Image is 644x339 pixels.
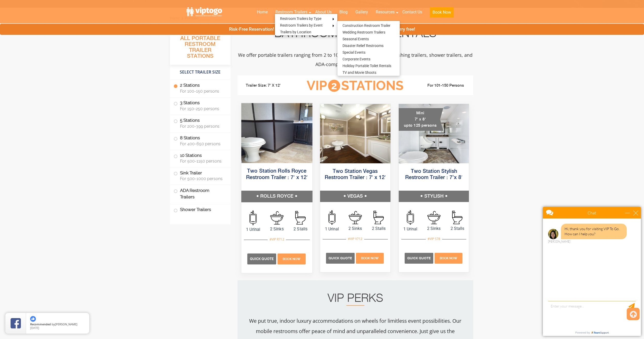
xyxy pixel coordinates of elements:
img: an icon of sink [270,211,283,224]
img: an icon of stall [373,211,384,224]
a: Book Now [277,256,306,261]
img: Review Rating [11,318,21,328]
a: Restroom Trailers by Type [275,15,327,22]
img: an icon of sink [427,211,441,224]
a: Wedding Restroom Trailers [337,29,390,36]
a: Blog [336,6,352,18]
label: 10 Stations [174,150,227,166]
span: For 150-250 persons [180,106,224,111]
a: Book Now [426,6,458,21]
span: For 200-399 persons [180,124,224,129]
span: Book Now [361,256,379,260]
span: 2 Stalls [367,225,390,232]
span: Quick Quote [250,257,274,261]
a: Trailers by Location [275,29,316,35]
h5: ROLLS ROYCE [241,191,312,202]
span: Recommended [30,322,51,326]
span: [PERSON_NAME] [55,322,77,326]
span: 2 [328,80,340,92]
a: Resources [372,6,398,18]
span: 1 Urinal [399,226,422,232]
p: We offer portable trailers ranging from 2 to 10 restroom stations, handwashing trailers, shower t... [238,50,473,69]
span: 2 Sinks [344,225,367,232]
a: Book Now [355,255,385,260]
span: Book Now [440,256,457,260]
li: Trailer Size: 7' X 12' [241,78,299,93]
span: For 500-1000 persons [180,176,224,181]
img: Side view of two station restroom trailer with separate doors for males and females [241,103,312,163]
label: 8 Stations [174,133,227,149]
h4: Select Trailer Size [170,67,231,77]
a: Quick Quote [326,255,355,260]
a: Home [253,6,272,18]
a: Quick Quote [405,255,434,260]
label: 3 Stations [174,98,227,114]
span: [DATE] [30,326,39,330]
label: 2 Stations [174,80,227,96]
span: 2 Sinks [422,225,446,232]
img: A mini restroom trailer with two separate stations and separate doors for males and females [399,104,469,163]
img: an icon of stall [295,211,305,225]
a: Restroom Trailers by Event [275,22,328,29]
a: Book Now [434,255,463,260]
h3: VIP Stations [299,79,412,93]
div: #VIP V712 [346,236,364,242]
h5: VEGAS [320,191,390,202]
h2: VIP PERKS [248,293,463,306]
a: Holiday Portable Toilet Rentals [337,62,396,69]
span: Quick Quote [329,256,352,260]
img: an icon of sink [349,211,362,224]
span: by [30,323,85,326]
span: 1 Urinal [241,226,265,232]
iframe: Live Chat Box [540,204,644,339]
a: Two Station Stylish Restroom Trailer : 7’x 8′ [405,169,462,180]
span: 2 Stalls [289,226,312,232]
a: Seasonal Events [337,36,374,42]
span: For 400-650 persons [180,141,224,146]
h3: All Portable Restroom Trailer Stations [170,34,231,65]
span: For 100-150 persons [180,89,224,94]
div: Mini 7' x 8' upto 125 persons [399,108,443,131]
span: 2 Sinks [265,226,289,232]
label: ADA Restroom Trailers [174,185,227,203]
label: Sink Trailer [174,167,227,183]
img: an icon of urinal [407,210,414,225]
a: Gallery [352,6,372,18]
a: Two Station Vegas Restroom Trailer : 7′ x 12′ [325,169,386,180]
a: Restroom Trailers [272,6,311,18]
span: Quick Quote [407,256,431,260]
li: For 101-150 Persons [412,83,470,89]
h2: Bathroom Trailer Rentals [238,29,473,41]
img: thumbs up icon [30,316,36,322]
a: TV and Movie Shoots [337,69,381,76]
span: 1 Urinal [320,226,344,232]
label: 5 Stations [174,115,227,131]
div: #VIP R712 [267,236,286,243]
a: Disaster Relief Restrooms [337,42,389,49]
a: Corporate Events [337,56,376,62]
img: an icon of urinal [249,211,257,225]
span: For 500-1150 persons [180,159,224,164]
a: Contact Us [398,6,426,18]
button: Book Now [430,7,454,18]
a: Special Events [337,49,371,56]
label: Shower Trailers [174,204,227,215]
img: Side view of two station restroom trailer with separate doors for males and females [320,104,390,163]
img: an icon of urinal [328,210,336,225]
span: 2 Stalls [446,225,469,232]
a: Two Station Rolls Royce Restroom Trailer : 7′ x 12′ [246,168,307,180]
a: Construction Restroom Trailer [337,22,396,29]
img: an icon of stall [452,211,462,224]
div: #VIP S78 [426,236,442,242]
a: Quick Quote [247,256,277,261]
h5: STYLISH [399,191,469,202]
